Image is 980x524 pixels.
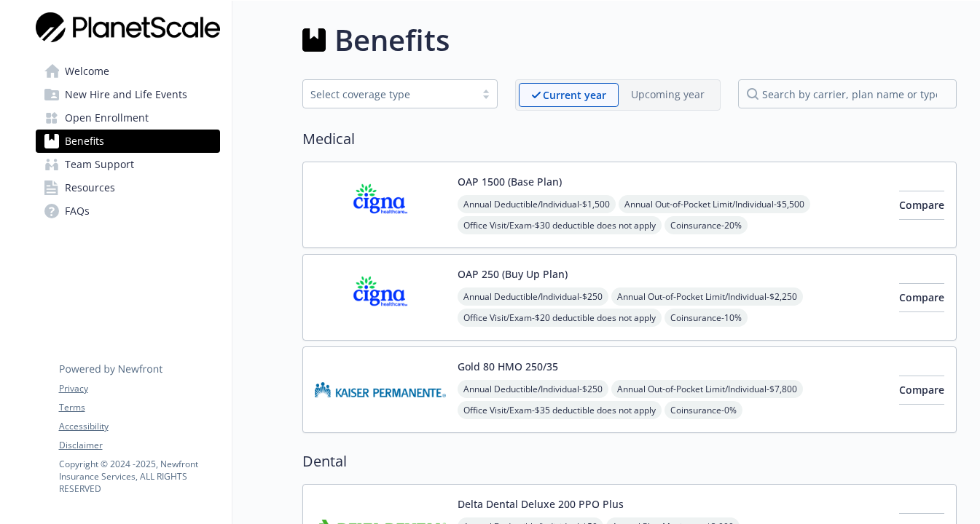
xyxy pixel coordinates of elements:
div: Select coverage type [310,87,468,102]
span: Coinsurance - 10% [665,309,748,327]
button: Delta Dental Deluxe 200 PPO Plus [458,496,624,512]
span: New Hire and Life Events [65,83,187,106]
span: Open Enrollment [65,106,149,130]
a: New Hire and Life Events [36,83,220,106]
a: Privacy [59,382,219,395]
span: Welcome [65,60,109,83]
span: Compare [899,198,944,212]
span: Annual Out-of-Pocket Limit/Individual - $5,500 [619,195,810,213]
span: Annual Deductible/Individual - $250 [458,287,608,306]
h1: Benefits [334,18,450,62]
p: Current year [543,87,606,103]
span: Annual Out-of-Pocket Limit/Individual - $2,250 [611,287,803,306]
span: Coinsurance - 0% [665,401,742,419]
span: Annual Out-of-Pocket Limit/Individual - $7,800 [611,380,803,398]
img: CIGNA carrier logo [315,266,446,328]
input: search by carrier, plan name or type [738,79,957,108]
p: Upcoming year [631,87,705,102]
a: Benefits [36,130,220,153]
a: Team Support [36,153,220,176]
button: Gold 80 HMO 250/35 [458,359,558,374]
button: OAP 250 (Buy Up Plan) [458,266,568,282]
a: Resources [36,176,220,199]
span: Annual Deductible/Individual - $1,500 [458,195,616,213]
span: Annual Deductible/Individual - $250 [458,380,608,398]
span: Benefits [65,130,104,153]
span: Team Support [65,153,134,176]
p: Copyright © 2024 - 2025 , Newfront Insurance Services, ALL RIGHTS RESERVED [59,458,219,495]
span: Coinsurance - 20% [665,216,748,234]
h2: Dental [302,450,957,472]
span: Office Visit/Exam - $20 deductible does not apply [458,309,662,327]
h2: Medical [302,128,957,150]
a: FAQs [36,199,220,223]
span: Upcoming year [619,83,717,107]
button: Compare [899,191,944,220]
a: Open Enrollment [36,106,220,130]
a: Accessibility [59,420,219,433]
a: Terms [59,401,219,414]
a: Disclaimer [59,439,219,452]
span: FAQs [65,199,90,223]
button: Compare [899,376,944,405]
span: Office Visit/Exam - $35 deductible does not apply [458,401,662,419]
button: Compare [899,283,944,312]
span: Resources [65,176,115,199]
a: Welcome [36,60,220,83]
img: Kaiser Permanente Insurance Company carrier logo [315,359,446,421]
img: CIGNA carrier logo [315,174,446,236]
span: Compare [899,383,944,397]
button: OAP 1500 (Base Plan) [458,174,562,189]
span: Compare [899,290,944,304]
span: Office Visit/Exam - $30 deductible does not apply [458,216,662,234]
